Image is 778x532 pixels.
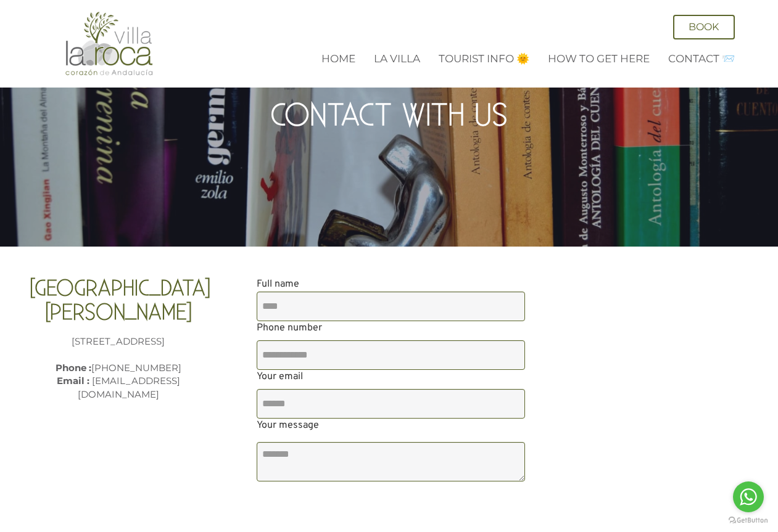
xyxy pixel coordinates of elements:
[57,375,89,387] strong: Email :
[56,362,91,374] strong: Phone :
[729,517,768,523] a: Go to GetButton.io website
[257,277,299,292] label: Full name
[668,52,735,65] a: Contact 📨
[30,335,207,348] p: [STREET_ADDRESS]
[63,11,155,76] img: Villa La Roca - A fusion of modern and classical Andalucian architecture
[257,419,319,433] label: Your message
[321,52,355,65] a: Home
[439,52,529,65] a: Tourist Info 🌞
[257,321,322,335] label: Phone number
[30,374,207,401] p: [EMAIL_ADDRESS][DOMAIN_NAME]
[30,277,207,325] h2: [GEOGRAPHIC_DATA][PERSON_NAME]
[30,361,207,374] p: [PHONE_NUMBER]
[374,52,420,65] a: La Villa
[733,481,764,512] a: Go to whatsapp
[673,15,735,39] a: Book
[257,370,303,384] label: Your email
[270,99,508,133] h1: Contact with us
[548,52,650,65] a: How to get here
